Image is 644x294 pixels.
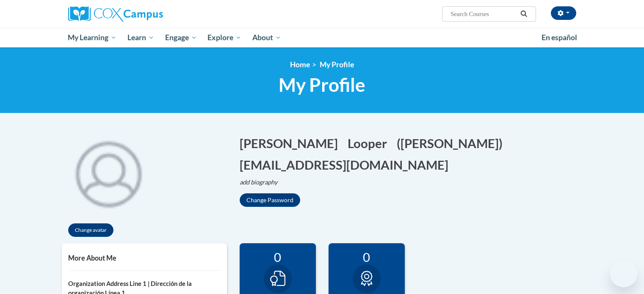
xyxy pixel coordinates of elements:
[165,33,197,43] span: Engage
[63,28,122,47] a: My Learning
[68,223,113,237] button: Change avatar
[68,254,221,262] h5: More About Me
[240,135,343,152] button: Edit first name
[542,33,577,42] span: En español
[551,6,576,20] button: Account Settings
[335,250,398,264] div: 0
[127,33,154,43] span: Learn
[68,6,163,22] img: Cox Campus
[160,28,202,47] a: Engage
[122,28,160,47] a: Learn
[62,126,155,219] div: Click to change the profile picture
[517,9,530,19] button: Search
[62,126,155,219] img: profile avatar
[320,60,354,69] span: My Profile
[68,33,116,43] span: My Learning
[252,33,281,43] span: About
[202,28,247,47] a: Explore
[610,260,637,287] iframe: Button to launch messaging window
[240,179,278,186] i: add biography
[55,28,589,47] div: Main menu
[279,74,365,96] span: My Profile
[290,60,310,69] a: Home
[246,250,310,264] div: 0
[207,33,241,43] span: Explore
[348,135,392,152] button: Edit last name
[240,156,454,173] button: Edit email address
[247,28,287,47] a: About
[397,135,508,152] button: Edit screen name
[240,178,285,187] button: Edit biography
[450,9,517,19] input: Search Courses
[240,193,300,207] button: Change Password
[536,29,583,47] a: En español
